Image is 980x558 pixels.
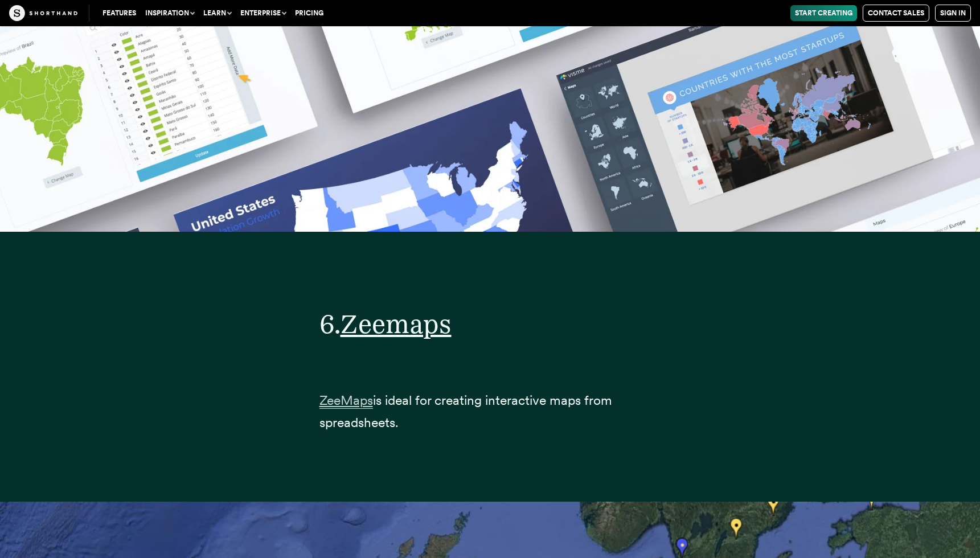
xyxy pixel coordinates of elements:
a: Pricing [290,5,328,21]
button: Learn [199,5,236,21]
img: The Craft [9,5,77,21]
a: Features [98,5,141,21]
span: ZeeMaps [319,392,373,409]
a: Contact Sales [863,5,929,22]
a: Sign in [935,5,971,22]
button: Inspiration [141,5,199,21]
button: Enterprise [236,5,290,21]
span: is ideal for creating interactive maps from spreadsheets. [319,392,612,430]
a: Start Creating [790,5,857,21]
span: 6. [319,308,341,339]
a: Zeemaps [341,308,452,339]
a: ZeeMaps [319,392,373,408]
